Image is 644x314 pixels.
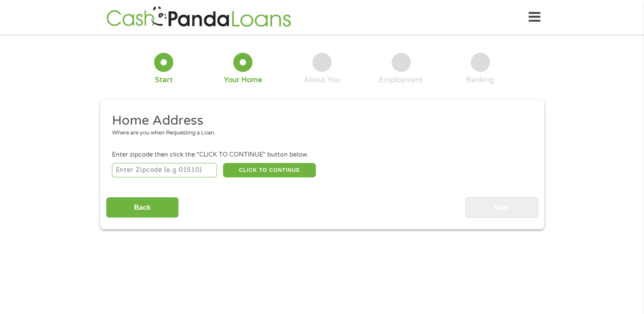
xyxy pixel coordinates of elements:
[224,75,262,85] div: Your Home
[223,163,316,177] button: CLICK TO CONTINUE
[112,150,532,160] div: Enter zipcode then click the "CLICK TO CONTINUE" button below.
[465,197,538,218] input: Next
[112,112,526,129] h2: Home Address
[304,75,340,85] div: About You
[379,75,423,85] div: Employment
[112,129,526,137] div: Where are you when Requesting a Loan.
[104,5,294,29] img: GetLoanNow Logo
[466,75,494,85] div: Banking
[155,75,173,85] div: Start
[106,197,179,218] input: Back
[112,163,217,177] input: Enter Zipcode (e.g 01510)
